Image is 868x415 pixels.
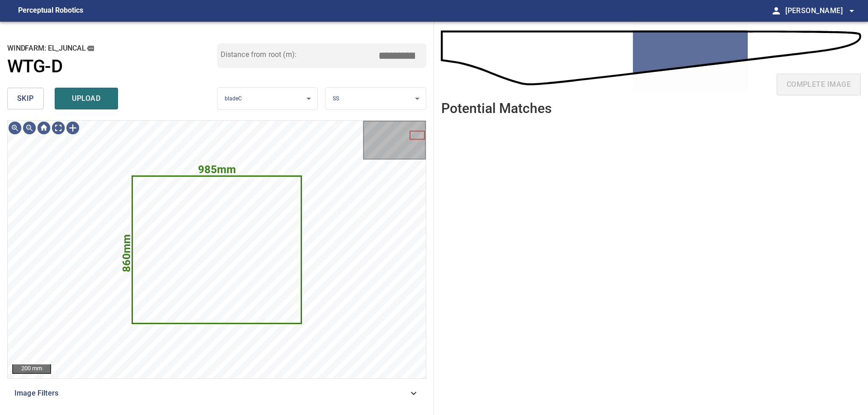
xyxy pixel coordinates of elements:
[66,121,80,135] img: Toggle selection
[198,163,236,176] text: 985mm
[55,88,118,109] button: upload
[846,5,857,16] span: arrow_drop_down
[22,121,37,135] img: Zoom out
[7,56,62,77] h1: WTG-D
[217,87,318,110] div: bladeC
[18,4,83,18] figcaption: Perceptual Robotics
[17,92,34,105] span: skip
[782,2,857,20] button: [PERSON_NAME]
[7,43,217,53] h2: windfarm: El_Juncal
[7,88,44,109] button: skip
[7,56,217,77] a: WTG-D
[771,5,782,16] span: person
[325,87,426,110] div: SS
[7,382,426,404] div: Image Filters
[785,5,857,17] span: [PERSON_NAME]
[14,388,408,399] span: Image Filters
[65,92,108,105] span: upload
[441,101,552,116] h2: Potential Matches
[333,95,339,102] span: SS
[37,121,51,135] img: Go home
[225,95,242,102] span: bladeC
[85,43,95,53] button: copy message details
[120,234,133,272] text: 860mm
[221,51,297,58] label: Distance from root (m):
[51,121,66,135] img: Toggle full page
[8,121,22,135] img: Zoom in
